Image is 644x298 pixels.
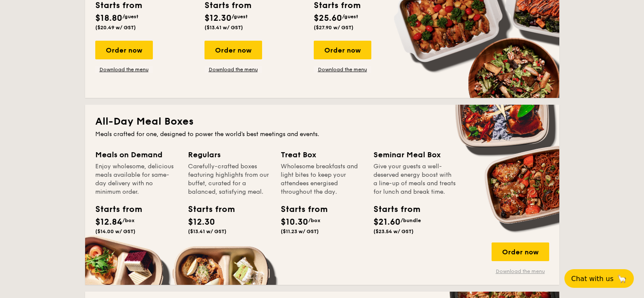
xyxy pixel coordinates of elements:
[205,41,262,59] div: Order now
[232,14,248,19] span: /guest
[188,217,215,227] span: $12.30
[188,162,271,196] div: Carefully-crafted boxes featuring highlights from our buffet, curated for a balanced, satisfying ...
[281,162,363,196] div: Wholesome breakfasts and light bites to keep your attendees energised throughout the day.
[205,13,232,23] span: $12.30
[564,269,634,288] button: Chat with us🦙
[95,25,136,31] span: ($20.49 w/ GST)
[281,203,319,216] div: Starts from
[95,130,549,139] div: Meals crafted for one, designed to power the world's best meetings and events.
[95,217,122,227] span: $12.84
[281,228,319,234] span: ($11.23 w/ GST)
[314,41,371,59] div: Order now
[95,66,153,73] a: Download the menu
[95,13,122,23] span: $18.80
[314,13,342,23] span: $25.60
[342,14,358,19] span: /guest
[122,14,138,19] span: /guest
[373,217,401,227] span: $21.60
[95,162,178,196] div: Enjoy wholesome, delicious meals available for same-day delivery with no minimum order.
[95,115,549,128] h2: All-Day Meal Boxes
[401,217,421,223] span: /bundle
[95,228,135,234] span: ($14.00 w/ GST)
[281,217,308,227] span: $10.30
[95,203,133,216] div: Starts from
[205,66,262,73] a: Download the menu
[95,149,178,161] div: Meals on Demand
[373,228,414,234] span: ($23.54 w/ GST)
[95,41,153,59] div: Order now
[281,149,363,161] div: Treat Box
[492,268,549,275] a: Download the menu
[188,228,227,234] span: ($13.41 w/ GST)
[314,66,371,73] a: Download the menu
[373,162,456,196] div: Give your guests a well-deserved energy boost with a line-up of meals and treats for lunch and br...
[492,242,549,261] div: Order now
[188,149,271,161] div: Regulars
[571,275,614,283] span: Chat with us
[617,274,627,284] span: 🦙
[373,203,412,216] div: Starts from
[205,25,243,31] span: ($13.41 w/ GST)
[188,203,226,216] div: Starts from
[373,149,456,161] div: Seminar Meal Box
[314,25,354,31] span: ($27.90 w/ GST)
[308,217,321,223] span: /box
[122,217,135,223] span: /box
